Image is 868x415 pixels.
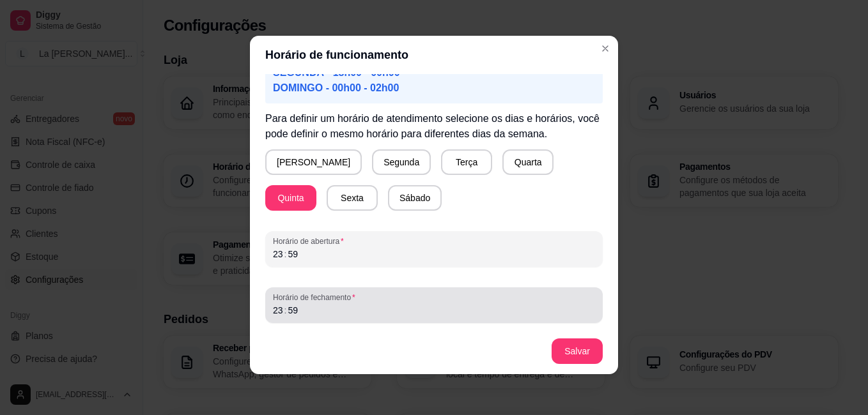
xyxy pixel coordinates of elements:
[595,38,616,59] button: Close
[265,185,316,211] button: Quinta
[283,248,288,260] div: :
[502,149,554,175] button: Quarta
[388,185,442,211] button: Sábado
[265,149,362,175] button: [PERSON_NAME]
[272,248,284,260] div: hour,
[286,248,299,260] div: minute,
[327,185,378,211] button: Sexta
[250,36,618,74] header: Horário de funcionamento
[273,82,399,93] span: DOMINGO - 00h00 - 02h00
[283,304,288,317] div: :
[265,111,603,142] p: Para definir um horário de atendimento selecione os dias e horários, você pode definir o mesmo ho...
[272,304,284,317] div: hour,
[552,338,603,364] button: Salvar
[273,292,595,303] span: Horário de fechamento
[372,149,431,175] button: Segunda
[273,236,595,246] span: Horário de abertura
[286,304,299,317] div: minute,
[441,149,492,175] button: Terça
